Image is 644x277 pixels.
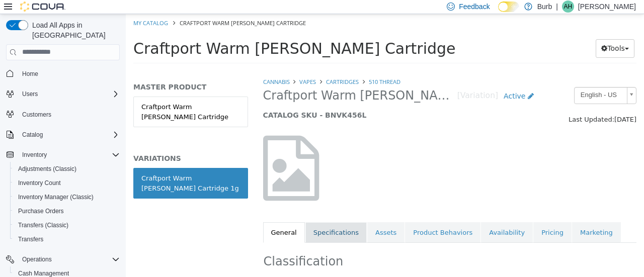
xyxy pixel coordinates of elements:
a: Home [18,68,42,80]
span: Transfers [18,235,43,243]
button: Operations [18,253,56,265]
span: Inventory Count [18,179,61,187]
a: My Catalog [8,5,42,13]
span: Customers [22,111,51,119]
h5: CATALOG SKU - BNVK456L [137,97,414,106]
button: Adjustments (Classic) [10,162,124,176]
span: Craftport Warm [PERSON_NAME] Cartridge [54,5,180,13]
button: Catalog [18,129,47,141]
a: Availability [355,208,407,229]
h2: Classification [138,240,511,255]
a: Assets [242,208,279,229]
h5: VARIATIONS [8,140,122,149]
span: Catalog [22,131,43,139]
span: Transfers [14,233,120,245]
span: Inventory [22,151,47,159]
span: Home [22,70,38,78]
a: Inventory Count [14,177,65,189]
span: Active [378,78,399,86]
span: Users [22,90,38,98]
a: General [137,208,179,229]
button: Transfers [10,232,124,246]
span: Purchase Orders [14,205,120,217]
span: Home [18,67,120,80]
button: Operations [2,252,124,266]
p: Burb [537,1,552,13]
span: Operations [18,253,120,265]
a: Marketing [446,208,495,229]
span: Inventory Count [14,177,120,189]
span: Transfers (Classic) [14,219,120,231]
a: Specifications [180,208,241,229]
p: [PERSON_NAME] [578,1,636,13]
span: Craftport Warm [PERSON_NAME] Cartridge [8,26,330,43]
img: Cova [20,2,65,12]
a: Craftport Warm [PERSON_NAME] Cartridge [8,82,122,113]
span: Dark Mode [498,12,499,13]
button: Home [2,66,124,81]
span: Inventory Manager (Classic) [18,193,94,201]
button: Inventory Count [10,176,124,190]
a: Customers [18,109,55,121]
a: Adjustments (Classic) [14,163,80,175]
span: Feedback [459,2,490,12]
span: English - US [449,73,497,89]
a: Inventory Manager (Classic) [14,191,98,203]
span: Load All Apps in [GEOGRAPHIC_DATA] [28,20,120,40]
span: Adjustments (Classic) [18,165,76,173]
span: AH [564,1,573,13]
a: Cartridges [200,64,233,71]
button: Inventory [2,148,124,162]
button: Users [18,88,42,100]
a: Transfers [14,233,47,245]
span: Purchase Orders [18,207,64,215]
span: Catalog [18,129,120,141]
span: Inventory [18,149,120,161]
span: Inventory Manager (Classic) [14,191,120,203]
div: Craftport Warm [PERSON_NAME] Cartridge 1g [16,159,114,179]
span: Transfers (Classic) [18,221,68,229]
button: Transfers (Classic) [10,218,124,232]
a: 510 Thread [243,64,275,71]
button: Inventory Manager (Classic) [10,190,124,204]
input: Dark Mode [498,2,519,12]
button: Tools [470,25,509,44]
a: English - US [448,73,511,90]
span: Customers [18,108,120,121]
span: Operations [22,255,52,263]
span: Adjustments (Classic) [14,163,120,175]
span: Last Updated: [443,102,489,109]
a: Product Behaviors [279,208,355,229]
button: Customers [2,107,124,122]
button: Inventory [18,149,51,161]
a: Purchase Orders [14,205,68,217]
button: Catalog [2,128,124,142]
a: Cannabis [137,64,164,71]
a: Vapes [174,64,190,71]
h5: MASTER PRODUCT [8,68,122,77]
p: | [556,1,558,13]
a: Pricing [408,208,446,229]
span: [DATE] [489,102,511,109]
div: Axel Holin [562,1,574,13]
small: [Variation] [332,78,372,86]
button: Purchase Orders [10,204,124,218]
a: Transfers (Classic) [14,219,72,231]
button: Users [2,87,124,101]
span: Craftport Warm [PERSON_NAME] Cartridge 1g [137,74,332,89]
span: Users [18,88,120,100]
